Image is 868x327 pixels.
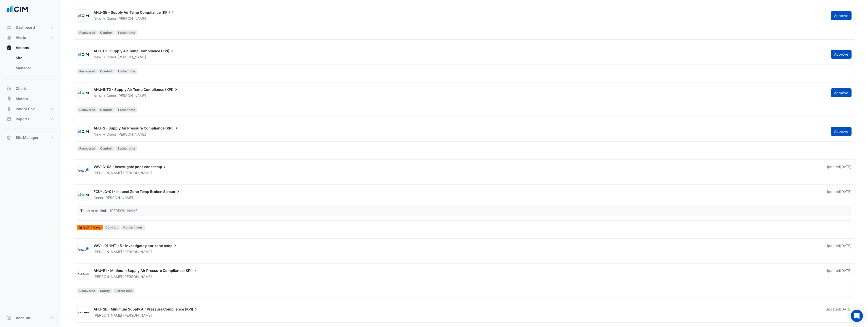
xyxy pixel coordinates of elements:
span: [PERSON_NAME] [117,55,146,60]
span: Charts [16,86,27,91]
span: Approve [834,129,848,134]
span: Safety [98,288,112,293]
span: AHU-E1 - Supply Air Temp Compliance [94,49,160,53]
div: Updated [825,307,852,318]
span: 1 other time [116,69,137,74]
span: Approve [834,91,848,95]
img: CIM [78,129,89,134]
span: Recovered [77,30,97,35]
span: Indoor Env [16,106,35,111]
span: -> [102,132,105,136]
span: 4 days [90,226,101,229]
img: AG Coombs [78,310,89,315]
app-icon: Indoor Env [7,106,12,111]
button: Meters [4,94,57,104]
span: New [94,16,101,21]
span: 1 other time [116,30,137,35]
span: Comfort [98,107,115,112]
div: Updated [825,164,852,175]
div: Updated [825,243,852,254]
span: AHU-S - Supply Air Pressure Compliance [94,126,164,130]
span: [PERSON_NAME] [117,16,146,21]
span: temp [164,243,178,248]
span: Conor [94,195,103,200]
span: Comfort [98,30,115,35]
span: New [94,93,101,98]
span: Actions [16,45,29,50]
button: Account [4,313,57,323]
app-icon: Dashboard [7,25,12,30]
span: AHU-E1 - Minimum Supply Air Pressure Compliance [94,268,183,273]
span: Approve [834,52,848,56]
img: Company Logo [6,4,29,14]
a: Site [12,53,57,63]
span: Thu 18-Sep-2025 13:35 AEST [840,307,852,311]
span: [PERSON_NAME] [117,93,146,98]
span: Recovered [77,107,97,112]
span: Alerts [16,35,26,40]
span: (KPI) [165,126,179,131]
span: [PERSON_NAME] [104,195,133,200]
span: 1 other time [116,107,137,112]
span: Wed 10-Sep-2025 13:23 AEST [840,243,852,248]
span: Sensor [163,189,181,194]
button: Charts [4,84,57,94]
span: AHU-INT2 - Supply Air Temp Compliance [94,87,164,92]
span: Recovered [77,69,97,74]
div: Updated [825,189,852,200]
a: Manager [12,63,57,73]
span: Dashboard [16,25,35,30]
app-icon: Charts [7,86,12,91]
app-icon: Site Manager [7,135,12,140]
div: Updated [825,268,852,279]
app-icon: Actions [7,45,12,50]
span: (KPI) [165,87,179,92]
span: Comfort [98,146,115,151]
span: -> [102,16,105,21]
span: [PERSON_NAME] [94,250,122,254]
span: (KPI) [161,10,175,15]
span: [PERSON_NAME] [94,274,122,279]
span: Meters [16,96,28,101]
span: [PERSON_NAME] [123,170,152,175]
app-icon: Meters [7,96,12,101]
button: Indoor Env [4,104,57,114]
span: Wed 08-Oct-2025 14:29 AEDT [840,189,852,194]
span: Thu 18-Sep-2025 13:35 AEST [840,268,852,273]
span: 4 other times [121,225,145,230]
span: Conor [106,16,116,21]
span: Wed 08-Oct-2025 14:32 AEDT [840,165,852,169]
span: Comfort [98,69,115,74]
span: AHU-SE - Supply Air Temp Compliance [94,10,161,14]
div: Actions [4,53,57,75]
span: – [PERSON_NAME] [107,208,139,213]
span: VAV-L01-INT1-5 - Investigate poor zone [94,243,163,248]
button: Approve [831,50,852,59]
button: Alerts [4,32,57,43]
span: Recovered [77,288,97,293]
button: Site Manager [4,133,57,143]
span: New [94,132,101,136]
div: Open Intercom Messenger [851,310,863,322]
img: CIM [78,52,89,57]
span: [PERSON_NAME] [94,313,122,317]
span: VAV-G-08 - Investigate poor zone [94,165,153,169]
button: Approve [831,11,852,20]
span: Conor [106,55,116,59]
span: Site Manager [16,135,39,140]
span: Account [16,315,30,320]
span: temp [153,164,167,169]
img: Johnson Controls [78,247,89,252]
span: Conor [106,93,116,98]
button: Actions [4,43,57,53]
app-icon: Reports [7,117,12,122]
img: CIM [78,192,89,198]
app-icon: Alerts [7,35,12,40]
div: To be excluded [80,208,106,213]
span: Recovered [77,146,97,151]
span: 1 other time [116,146,137,151]
span: -> [102,55,105,59]
span: FCU-LG-01 - Inspect Zone Temp Broken [94,189,162,194]
button: Approve [831,88,852,97]
span: [PERSON_NAME] [117,132,146,137]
